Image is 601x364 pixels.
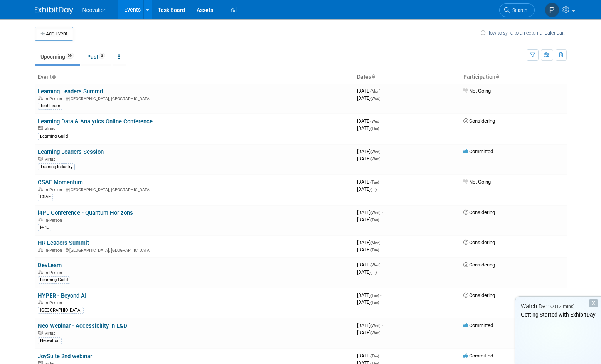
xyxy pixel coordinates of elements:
span: [DATE] [357,156,380,162]
div: i4PL [38,224,51,231]
span: - [382,118,383,124]
div: [GEOGRAPHIC_DATA] [38,307,84,314]
span: Virtual [45,331,59,336]
div: Learning Guild [38,276,70,283]
span: [DATE] [357,88,383,94]
span: Committed [463,148,493,154]
a: Upcoming56 [35,49,80,64]
th: Dates [354,71,460,84]
img: In-Person Event [38,270,43,274]
span: (Wed) [370,324,380,328]
span: - [380,179,381,185]
span: Considering [463,292,495,298]
span: Considering [463,239,495,245]
span: (Tue) [370,180,379,184]
button: Add Event [35,27,73,41]
span: In-Person [45,96,64,101]
span: [DATE] [357,353,381,359]
a: JoySuite 2nd webinar [38,353,92,360]
a: Learning Leaders Session [38,148,104,155]
th: Participation [460,71,567,84]
a: DevLearn [38,262,62,269]
span: (Mon) [370,89,380,93]
img: In-Person Event [38,218,43,222]
div: [GEOGRAPHIC_DATA], [GEOGRAPHIC_DATA] [38,186,351,192]
img: Virtual Event [38,157,43,161]
span: In-Person [45,270,64,275]
span: [DATE] [357,269,377,275]
img: ExhibitDay [35,7,73,14]
img: Virtual Event [38,331,43,335]
img: In-Person Event [38,300,43,304]
span: Considering [463,262,495,268]
span: [DATE] [357,322,383,328]
span: - [382,209,383,215]
span: (Fri) [370,187,377,192]
a: Learning Data & Analytics Online Conference [38,118,153,125]
a: Neo Webinar - Accessibility in L&D [38,322,127,329]
span: - [382,322,383,328]
span: Neovation [82,7,107,13]
span: - [380,353,381,359]
span: [DATE] [357,186,377,192]
div: Training Industry [38,163,75,170]
img: Virtual Event [38,126,43,130]
span: Not Going [463,179,491,185]
img: Philip Giles [545,3,559,17]
div: [GEOGRAPHIC_DATA], [GEOGRAPHIC_DATA] [38,247,351,253]
div: Learning Guild [38,133,70,140]
span: Considering [463,118,495,124]
span: (Wed) [370,331,380,335]
span: - [382,148,383,154]
span: (Thu) [370,354,379,358]
span: 3 [99,53,105,59]
span: Considering [463,209,495,215]
span: (Tue) [370,293,379,298]
span: In-Person [45,300,64,305]
span: (Thu) [370,126,379,131]
img: In-Person Event [38,248,43,252]
a: CSAE Momentum [38,179,83,186]
span: (Thu) [370,218,379,222]
img: In-Person Event [38,187,43,191]
a: Learning Leaders Summit [38,88,103,95]
div: [GEOGRAPHIC_DATA], [GEOGRAPHIC_DATA] [38,95,351,101]
span: Committed [463,322,493,328]
span: [DATE] [357,209,383,215]
span: [DATE] [357,179,381,185]
a: HR Leaders Summit [38,239,89,246]
span: [DATE] [357,217,379,222]
span: Virtual [45,126,59,131]
a: i4PL Conference - Quantum Horizons [38,209,133,216]
span: - [382,239,383,245]
span: Committed [463,353,493,359]
img: In-Person Event [38,96,43,100]
span: (Mon) [370,241,380,245]
span: [DATE] [357,292,381,298]
span: In-Person [45,187,64,192]
span: (Wed) [370,157,380,161]
a: Sort by Participation Type [495,74,499,80]
span: - [382,262,383,268]
span: [DATE] [357,247,379,253]
a: HYPER - Beyond AI [38,292,86,299]
span: [DATE] [357,125,379,131]
span: (Wed) [370,211,380,215]
span: - [380,292,381,298]
span: (Fri) [370,270,377,275]
div: CSAE [38,194,53,201]
span: In-Person [45,248,64,253]
span: In-Person [45,218,64,223]
span: Not Going [463,88,491,94]
span: (Tue) [370,300,379,305]
span: [DATE] [357,148,383,154]
div: Watch Demo [515,302,601,310]
span: [DATE] [357,239,383,245]
span: [DATE] [357,262,383,268]
a: Past3 [81,49,111,64]
div: Getting Started with ExhibitDay [515,311,601,318]
span: (Tue) [370,248,379,252]
span: 56 [66,53,74,59]
span: (13 mins) [555,304,575,309]
a: Search [499,3,535,17]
